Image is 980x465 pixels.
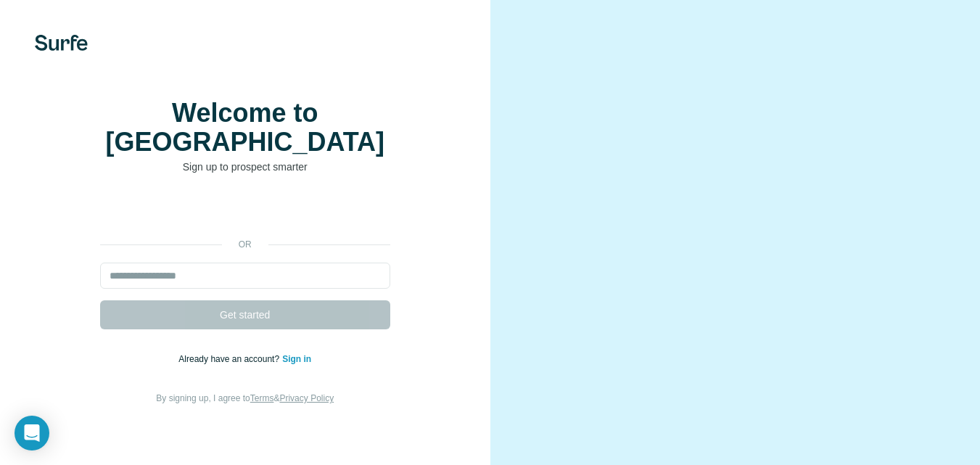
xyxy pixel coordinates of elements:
a: Terms [250,393,274,403]
p: Sign up to prospect smarter [100,160,390,174]
p: or [222,238,268,251]
h1: Welcome to [GEOGRAPHIC_DATA] [100,99,390,157]
img: Surfe's logo [35,35,88,51]
a: Privacy Policy [279,393,334,403]
div: Open Intercom Messenger [15,416,49,450]
span: Already have an account? [178,354,282,364]
a: Sign in [282,354,311,364]
iframe: Sign in with Google Button [93,196,398,228]
span: By signing up, I agree to & [156,393,334,403]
